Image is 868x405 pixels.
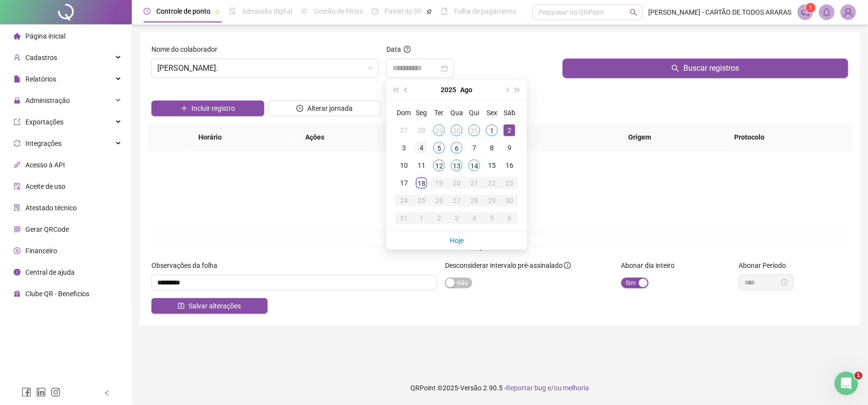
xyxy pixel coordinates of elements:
span: Financeiro [25,247,57,255]
td: 2025-08-04 [413,139,430,157]
td: 2025-08-31 [395,209,413,227]
button: super-prev-year [390,80,401,100]
div: 19 [433,177,445,189]
td: 2025-09-01 [413,209,430,227]
span: Aceite de uso [25,182,65,190]
th: Qui [466,104,483,121]
span: Reportar bug e/ou melhoria [506,384,590,392]
span: clock-circle [296,105,303,112]
span: Cadastros [25,54,57,61]
div: 6 [451,142,463,154]
div: 7 [468,142,480,154]
div: 25 [416,195,427,206]
td: 2025-07-27 [395,121,413,139]
span: Acesso à API [25,161,65,169]
th: Localização [475,124,621,151]
div: 4 [468,212,480,224]
span: gift [14,290,21,297]
td: 2025-09-04 [466,209,483,227]
td: 2025-08-21 [466,174,483,192]
div: 30 [451,124,463,136]
td: 2025-07-28 [413,121,430,139]
div: 17 [398,177,410,189]
span: sun [301,8,308,15]
span: book [441,8,448,15]
span: export [14,119,21,125]
span: api [14,162,21,168]
div: 20 [451,177,463,189]
span: Central de ajuda [25,268,75,276]
div: 5 [433,142,445,154]
div: 30 [504,195,515,206]
span: Gestão de férias [314,7,363,15]
div: 15 [486,160,498,171]
span: info-circle [14,269,21,276]
td: 2025-08-10 [395,157,413,174]
label: Abonar dia inteiro [621,260,681,271]
span: linkedin [36,387,46,397]
span: Versão [460,384,482,392]
label: Observações da folha [151,260,224,271]
div: 29 [433,124,445,136]
span: pushpin [426,9,432,15]
span: question-circle [404,46,411,53]
a: Hoje [450,237,464,244]
div: 8 [486,142,498,154]
div: 23 [504,177,515,189]
span: file [14,76,21,82]
div: 27 [398,124,410,136]
span: instagram [51,387,61,397]
td: 2025-08-03 [395,139,413,157]
div: 26 [433,195,445,206]
span: Administração [25,97,70,104]
th: Qua [448,104,466,121]
button: Buscar registros [563,59,848,78]
div: 27 [451,195,463,206]
td: 2025-08-06 [448,139,466,157]
td: 2025-09-03 [448,209,466,227]
span: bell [823,8,831,17]
span: Buscar registros [683,62,739,74]
td: 2025-07-29 [430,121,448,139]
span: Controle de ponto [156,7,211,15]
span: Atestado técnico [25,204,77,212]
td: 2025-07-30 [448,121,466,139]
span: Painel do DP [384,7,423,15]
div: 10 [398,160,410,171]
span: Desconsiderar intervalo pré-assinalado [445,262,563,269]
button: super-next-year [512,80,523,100]
td: 2025-08-30 [501,192,518,209]
th: Ações [297,124,393,151]
th: Horário [191,124,298,151]
button: prev-year [401,80,412,100]
td: 2025-09-06 [501,209,518,227]
span: audit [14,183,21,190]
div: 5 [486,212,498,224]
td: 2025-08-05 [430,139,448,157]
div: 2 [504,124,515,136]
th: Seg [413,104,430,121]
span: Incluir registro [191,103,235,114]
span: home [14,33,21,40]
td: 2025-08-26 [430,192,448,209]
td: 2025-08-16 [501,157,518,174]
button: month panel [461,80,473,100]
td: 2025-08-14 [466,157,483,174]
div: 2 [433,212,445,224]
span: info-circle [564,262,571,269]
div: 1 [486,124,498,136]
td: 2025-08-12 [430,157,448,174]
div: 29 [486,195,498,206]
div: 13 [451,160,463,171]
div: 4 [416,142,427,154]
td: 2025-08-29 [483,192,501,209]
td: 2025-08-13 [448,157,466,174]
span: dollar [14,247,21,254]
span: Alterar jornada [307,103,353,114]
footer: QRPoint © 2025 - 2.90.5 - [132,371,868,405]
td: 2025-08-09 [501,139,518,157]
td: 2025-09-05 [483,209,501,227]
td: 2025-08-22 [483,174,501,192]
div: 18 [416,177,427,189]
td: 2025-08-20 [448,174,466,192]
